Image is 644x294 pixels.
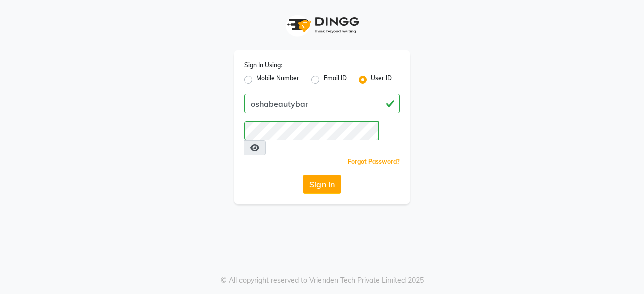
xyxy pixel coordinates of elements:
img: logo1.svg [282,10,362,40]
input: Username [244,121,379,140]
button: Sign In [303,175,341,194]
a: Forgot Password? [348,158,400,165]
input: Username [244,94,400,113]
label: Email ID [324,74,347,86]
label: User ID [371,74,392,86]
label: Sign In Using: [244,61,282,70]
label: Mobile Number [256,74,299,86]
